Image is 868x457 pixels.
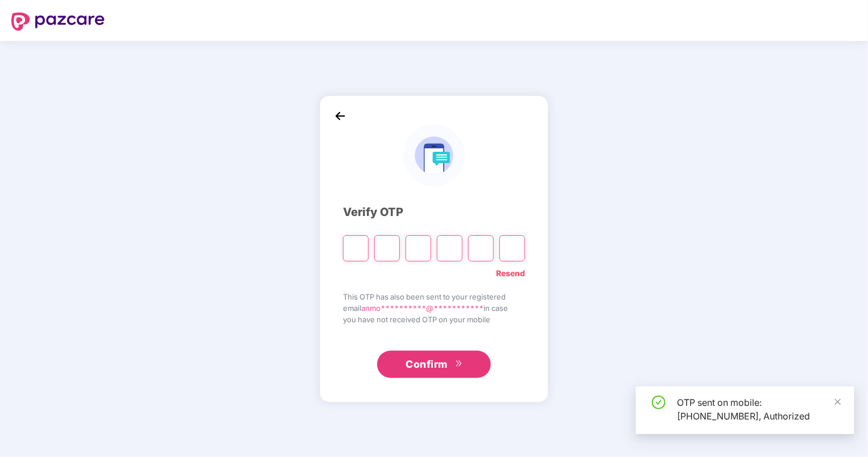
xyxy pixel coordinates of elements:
[406,235,431,261] input: Digit 3
[437,235,462,261] input: Digit 4
[377,351,491,378] button: Confirmdouble-right
[343,203,525,221] div: Verify OTP
[652,396,666,409] span: check-circle
[343,235,369,261] input: Please enter verification code. Digit 1
[343,314,525,325] span: you have not received OTP on your mobile
[343,302,525,314] span: email in case
[332,107,349,124] img: back_icon
[11,13,105,31] img: logo
[406,356,448,372] span: Confirm
[468,235,494,261] input: Digit 5
[499,235,525,261] input: Digit 6
[496,267,525,280] a: Resend
[834,398,842,406] span: close
[374,235,400,261] input: Digit 2
[455,360,462,369] span: double-right
[677,396,841,423] div: OTP sent on mobile: [PHONE_NUMBER], Authorized
[403,124,465,186] img: logo
[343,291,525,302] span: This OTP has also been sent to your registered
